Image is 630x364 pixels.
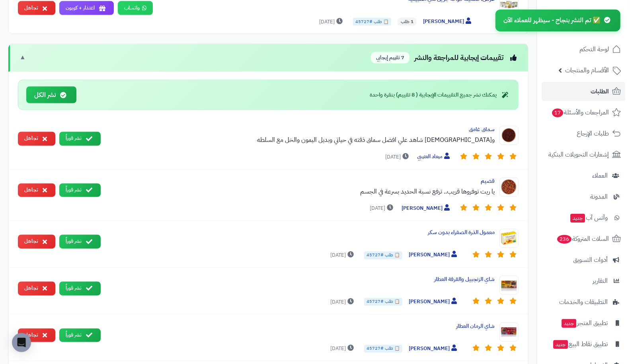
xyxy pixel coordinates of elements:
[542,314,625,333] a: تطبيق المتجرجديد
[107,323,495,331] div: شاي الرمان العطار
[26,87,76,104] button: نشر الكل
[565,65,609,76] span: الأقسام والمنتجات
[542,145,625,164] a: إشعارات التحويلات البنكية
[319,18,345,26] span: [DATE]
[20,53,26,62] span: ▼
[570,212,608,223] span: وآتس آب
[370,205,395,213] span: [DATE]
[18,1,55,15] button: تجاهل
[592,170,608,181] span: العملاء
[118,1,153,15] a: واتساب
[548,149,609,160] span: إشعارات التحويلات البنكية
[18,329,55,343] button: تجاهل
[556,234,572,244] span: 236
[59,132,101,146] button: نشر فوراً
[542,335,625,354] a: تطبيق نقاط البيعجديد
[417,153,452,161] span: ميعاد العتيبي
[353,18,391,26] span: 📋 طلب #45727
[553,340,568,349] span: جديد
[562,319,576,328] span: جديد
[59,329,101,343] button: نشر فوراً
[570,214,585,223] span: جديد
[409,345,459,353] span: [PERSON_NAME]
[559,296,608,308] span: التطبيقات والخدمات
[556,233,609,244] span: السلات المتروكة
[364,298,402,306] span: 📋 طلب #45727
[107,136,495,145] div: و[DEMOGRAPHIC_DATA] شاهد علي افضل سماق ذقته في حياتي وبديل اليمون والخل مع السلطه
[551,107,609,118] span: المراجعات والأسئلة
[370,91,510,99] div: يمكنك نشر جميع التقييمات الإيجابية ( 8 تقييم) بنقرة واحدة
[409,298,459,306] span: [PERSON_NAME]
[398,18,417,26] span: 1 طلب
[107,229,495,237] div: معمول الذرة الصفراء بدون سكر
[552,108,564,118] span: 17
[18,282,55,296] button: تجاهل
[107,126,495,134] div: سماق غامق
[577,128,609,139] span: طلبات الإرجاع
[499,323,519,342] img: Product
[499,178,519,197] img: Product
[402,205,452,213] span: [PERSON_NAME]
[542,229,625,248] a: السلات المتروكة236
[18,235,55,249] button: تجاهل
[542,82,625,101] a: الطلبات
[364,345,402,353] span: 📋 طلب #45727
[330,252,356,259] span: [DATE]
[579,44,609,55] span: لوحة التحكم
[107,276,495,284] div: شاي الزنجبيل والقرفة العطار
[59,282,101,296] button: نشر فوراً
[503,15,601,25] span: ✅ تم النشر بنجاح - سيظهر للعملاء الآن
[542,208,625,227] a: وآتس آبجديد
[423,17,473,26] span: [PERSON_NAME]
[542,292,625,312] a: التطبيقات والخدمات
[371,52,519,64] div: تقييمات إيجابية للمراجعة والنشر
[364,252,402,259] span: 📋 طلب #45727
[593,275,608,287] span: التقارير
[573,254,608,265] span: أدوات التسويق
[542,187,625,206] a: المدونة
[18,184,55,197] button: تجاهل
[107,178,495,186] div: قضيم
[59,184,101,197] button: نشر فوراً
[385,153,411,161] span: [DATE]
[542,166,625,185] a: العملاء
[499,229,519,248] img: Product
[542,271,625,290] a: التقارير
[542,124,625,143] a: طلبات الإرجاع
[499,276,519,295] img: Product
[561,318,608,329] span: تطبيق المتجر
[59,235,101,249] button: نشر فوراً
[542,103,625,122] a: المراجعات والأسئلة17
[591,86,609,97] span: الطلبات
[552,339,608,350] span: تطبيق نقاط البيع
[59,1,114,15] button: اعتذار + كوبون
[409,251,459,259] span: [PERSON_NAME]
[107,187,495,197] div: يا ريت توفروها قريب.. ترفع نسبة الحديد بسرعة في الجسم
[499,126,519,145] img: Product
[18,132,55,146] button: تجاهل
[330,298,356,306] span: [DATE]
[542,40,625,59] a: لوحة التحكم
[330,345,356,353] span: [DATE]
[371,52,410,64] span: 7 تقييم إيجابي
[590,191,608,202] span: المدونة
[12,333,31,352] div: Open Intercom Messenger
[542,250,625,269] a: أدوات التسويق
